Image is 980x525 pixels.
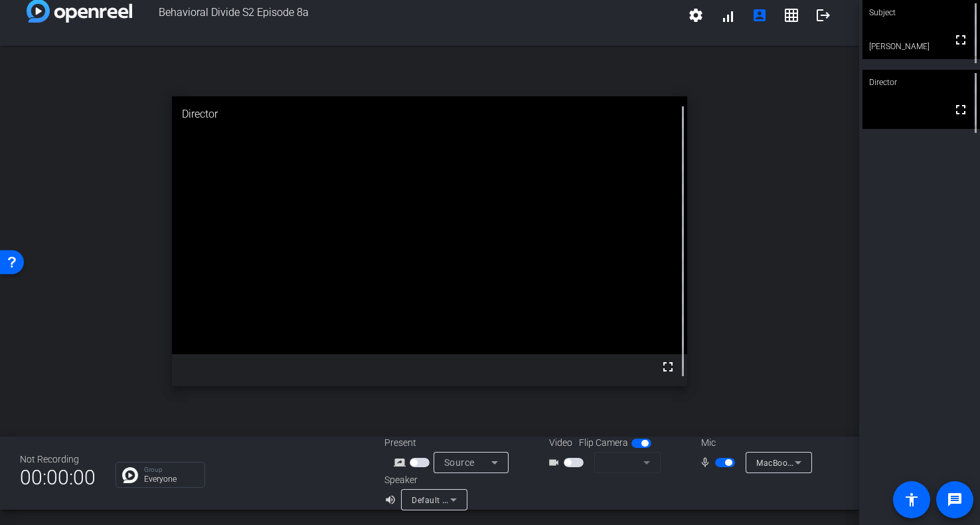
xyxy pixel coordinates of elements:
mat-icon: fullscreen [953,102,969,118]
p: Group [144,467,198,473]
mat-icon: videocam_outline [548,455,564,471]
p: Everyone [144,475,198,483]
mat-icon: volume_up [384,492,400,508]
mat-icon: message [947,492,963,508]
mat-icon: logout [815,7,831,23]
span: Video [549,436,572,450]
mat-icon: grid_on [783,7,799,23]
span: MacBook Pro Microphone (Built-in) [756,457,892,468]
mat-icon: account_box [752,7,768,23]
mat-icon: screen_share_outline [394,455,410,471]
div: Not Recording [20,453,96,467]
span: Source [444,457,475,468]
div: Director [172,96,687,132]
div: Mic [688,436,821,450]
mat-icon: settings [688,7,704,23]
div: Speaker [384,473,464,487]
span: Flip Camera [579,436,628,450]
span: 00:00:00 [20,461,96,494]
mat-icon: mic_none [699,455,715,471]
mat-icon: accessibility [904,492,920,508]
div: Present [384,436,517,450]
div: Director [862,70,980,95]
mat-icon: fullscreen [660,359,676,375]
span: Default - EarFun Air Pro 4 (Bluetooth) [412,494,557,505]
mat-icon: fullscreen [953,32,969,48]
img: Chat Icon [122,467,138,483]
